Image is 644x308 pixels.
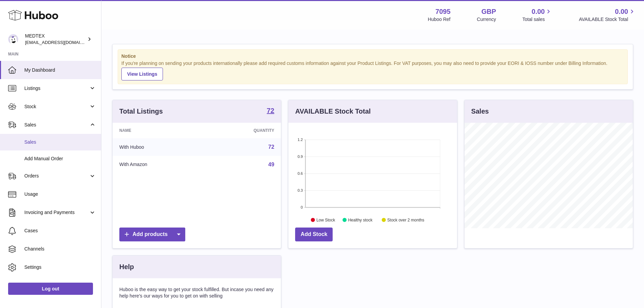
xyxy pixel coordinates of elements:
[387,217,424,222] text: Stock over 2 months
[267,107,274,115] a: 72
[301,205,303,209] text: 0
[24,67,96,73] span: My Dashboard
[295,107,371,116] h3: AVAILABLE Stock Total
[24,246,96,252] span: Channels
[119,286,274,299] p: Huboo is the easy way to get your stock fulfilled. But incase you need any help here's our ways f...
[298,171,303,175] text: 0.6
[8,34,18,44] img: internalAdmin-7095@internal.huboo.com
[298,155,303,159] text: 0.9
[119,228,185,241] a: Add products
[579,7,636,23] a: 0.00 AVAILABLE Stock Total
[24,264,96,270] span: Settings
[121,68,163,80] a: View Listings
[24,85,89,92] span: Listings
[532,7,545,16] span: 0.00
[8,283,93,295] a: Log out
[121,53,624,60] strong: Notice
[522,16,552,23] span: Total sales
[119,262,134,271] h3: Help
[268,144,275,150] a: 72
[481,7,496,16] strong: GBP
[24,122,89,128] span: Sales
[24,209,89,216] span: Invoicing and Payments
[522,7,552,23] a: 0.00 Total sales
[298,188,303,192] text: 0.3
[268,162,275,167] a: 49
[316,217,335,222] text: Low Stock
[471,107,489,116] h3: Sales
[205,123,281,138] th: Quantity
[24,173,89,179] span: Orders
[615,7,628,16] span: 0.00
[25,40,99,45] span: [EMAIL_ADDRESS][DOMAIN_NAME]
[298,138,303,142] text: 1.2
[24,103,89,110] span: Stock
[24,228,96,234] span: Cases
[121,60,624,80] div: If you're planning on sending your products internationally please add required customs informati...
[428,16,451,23] div: Huboo Ref
[477,16,496,23] div: Currency
[24,191,96,197] span: Usage
[24,156,96,162] span: Add Manual Order
[113,123,205,138] th: Name
[435,7,451,16] strong: 7095
[267,107,274,114] strong: 72
[579,16,636,23] span: AVAILABLE Stock Total
[24,139,96,145] span: Sales
[295,228,333,241] a: Add Stock
[25,33,86,46] div: MEDTEX
[348,217,373,222] text: Healthy stock
[113,156,205,173] td: With Amazon
[113,138,205,156] td: With Huboo
[119,107,163,116] h3: Total Listings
